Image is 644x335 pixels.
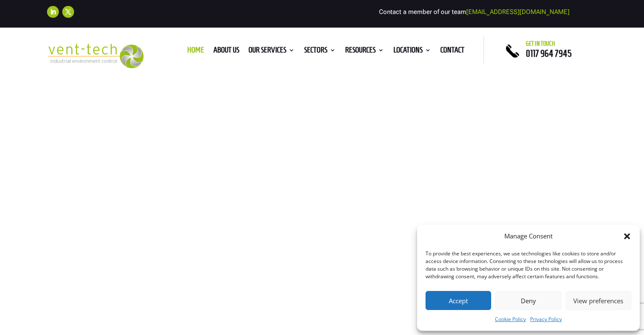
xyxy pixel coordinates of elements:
[623,232,631,241] div: Close dialog
[440,47,464,56] a: Contact
[304,47,336,56] a: Sectors
[426,291,491,310] button: Accept
[393,47,431,56] a: Locations
[495,314,526,324] a: Cookie Policy
[495,291,561,310] button: Deny
[526,48,572,58] a: 0117 964 7945
[345,47,384,56] a: Resources
[47,44,144,69] img: 2023-09-27T08_35_16.549ZVENT-TECH---Clear-background
[62,6,74,18] a: Follow on X
[426,250,630,280] div: To provide the best experiences, we use technologies like cookies to store and/or access device i...
[566,291,631,310] button: View preferences
[187,47,204,56] a: Home
[249,47,295,56] a: Our Services
[530,314,562,324] a: Privacy Policy
[379,8,569,16] span: Contact a member of our team
[47,6,59,18] a: Follow on LinkedIn
[504,231,553,241] div: Manage Consent
[466,8,569,16] a: [EMAIL_ADDRESS][DOMAIN_NAME]
[526,40,555,47] span: Get in touch
[213,47,239,56] a: About us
